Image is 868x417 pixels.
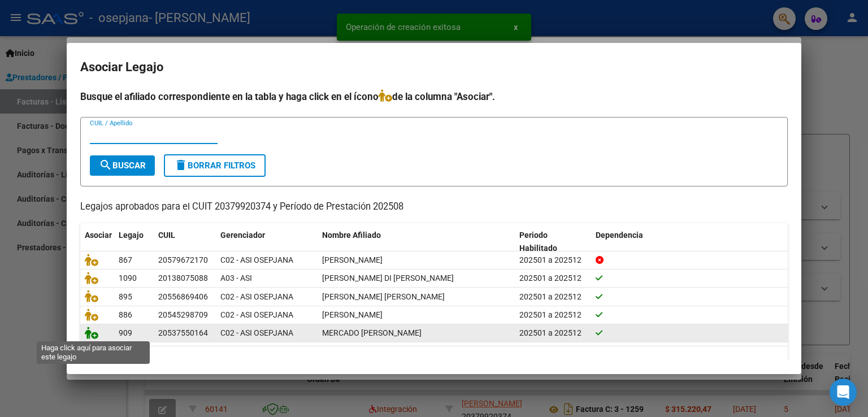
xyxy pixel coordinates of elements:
[90,155,155,176] button: Buscar
[220,328,293,337] span: C02 - ASI OSEPJANA
[119,292,132,301] span: 895
[154,223,216,260] datatable-header-cell: CUIL
[119,310,132,319] span: 886
[114,223,154,260] datatable-header-cell: Legajo
[119,255,132,264] span: 867
[830,379,857,406] div: Open Intercom Messenger
[322,231,381,240] span: Nombre Afiliado
[85,231,112,240] span: Asociar
[220,292,293,301] span: C02 - ASI OSEPJANA
[99,158,112,172] mat-icon: search
[158,290,208,303] div: 20556869406
[119,328,132,337] span: 909
[158,309,208,322] div: 20545298709
[80,89,788,104] h4: Busque el afiliado correspondiente en la tabla y haga click en el ícono de la columna "Asociar".
[591,223,788,260] datatable-header-cell: Dependencia
[80,223,114,260] datatable-header-cell: Asociar
[519,309,587,322] div: 202501 a 202512
[519,254,587,267] div: 202501 a 202512
[322,292,445,301] span: PALOMARES LAUTARO ALEXIS
[119,231,144,240] span: Legajo
[322,310,383,319] span: BANEGA SANTINO BENJAMIN
[174,158,188,172] mat-icon: delete
[99,160,146,171] span: Buscar
[158,231,175,240] span: CUIL
[220,273,252,283] span: A03 - ASI
[158,254,208,267] div: 20579672170
[519,272,587,285] div: 202501 a 202512
[174,160,255,171] span: Borrar Filtros
[158,327,208,340] div: 20537550164
[119,273,137,283] span: 1090
[322,273,454,283] span: GAETANI DI PIETRO HECTOR DANIEL
[220,231,265,240] span: Gerenciador
[216,223,318,260] datatable-header-cell: Gerenciador
[318,223,515,260] datatable-header-cell: Nombre Afiliado
[220,310,293,319] span: C02 - ASI OSEPJANA
[322,255,383,264] span: QUIROGA CASTILLO YOEL
[519,327,587,340] div: 202501 a 202512
[164,154,266,177] button: Borrar Filtros
[515,223,591,260] datatable-header-cell: Periodo Habilitado
[220,255,293,264] span: C02 - ASI OSEPJANA
[322,328,422,337] span: MERCADO ALGARIN EDGAR JAVIER
[519,290,587,303] div: 202501 a 202512
[158,272,208,285] div: 20138075088
[519,231,557,253] span: Periodo Habilitado
[80,346,788,375] div: 5 registros
[596,231,643,240] span: Dependencia
[80,200,788,214] p: Legajos aprobados para el CUIT 20379920374 y Período de Prestación 202508
[80,57,788,78] h2: Asociar Legajo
